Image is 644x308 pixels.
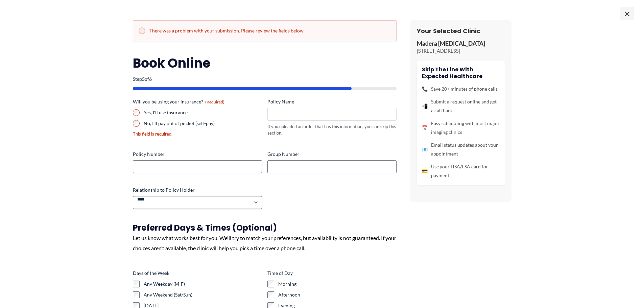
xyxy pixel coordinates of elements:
li: Submit a request online and get a call back [422,97,500,115]
span: 📧 [422,145,428,154]
li: Easy scheduling with most major imaging clinics [422,119,500,137]
p: [STREET_ADDRESS] [417,48,505,54]
div: This field is required. [133,131,262,137]
label: Policy Name [267,98,397,105]
label: Morning [278,281,397,287]
p: Madera [MEDICAL_DATA] [417,40,505,48]
label: No, I'll pay out of pocket (self-pay) [144,120,262,127]
h3: Your Selected Clinic [417,27,505,35]
label: Relationship to Policy Holder [133,187,262,193]
span: 📲 [422,102,428,111]
span: (Required) [205,99,224,104]
p: Step of [133,77,397,81]
span: 5 [142,76,145,82]
label: Yes, I'll use insurance [144,109,262,116]
span: 📅 [422,123,428,132]
label: Any Weekday (M-F) [144,281,262,287]
label: Any Weekend (Sat/Sun) [144,291,262,298]
h2: There was a problem with your submission. Please review the fields below. [139,27,391,34]
legend: Will you be using your insurance? [133,98,224,105]
label: Group Number [267,151,397,158]
div: If you uploaded an order that has this information, you can skip this section. [267,123,397,136]
li: Use your HSA/FSA card for payment [422,162,500,180]
h2: Book Online [133,55,397,71]
span: 6 [149,76,152,82]
h3: Preferred Days & Times (Optional) [133,222,397,233]
li: Save 20+ minutes of phone calls [422,85,500,93]
h4: Skip the line with Expected Healthcare [422,66,500,79]
li: Email status updates about your appointment [422,141,500,158]
span: 📞 [422,85,428,93]
legend: Time of Day [267,270,293,277]
div: Let us know what works best for you. We'll try to match your preferences, but availability is not... [133,233,397,253]
label: Afternoon [278,291,397,298]
legend: Days of the Week [133,270,169,277]
span: × [620,7,634,20]
label: Policy Number [133,151,262,158]
span: 💳 [422,167,428,175]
